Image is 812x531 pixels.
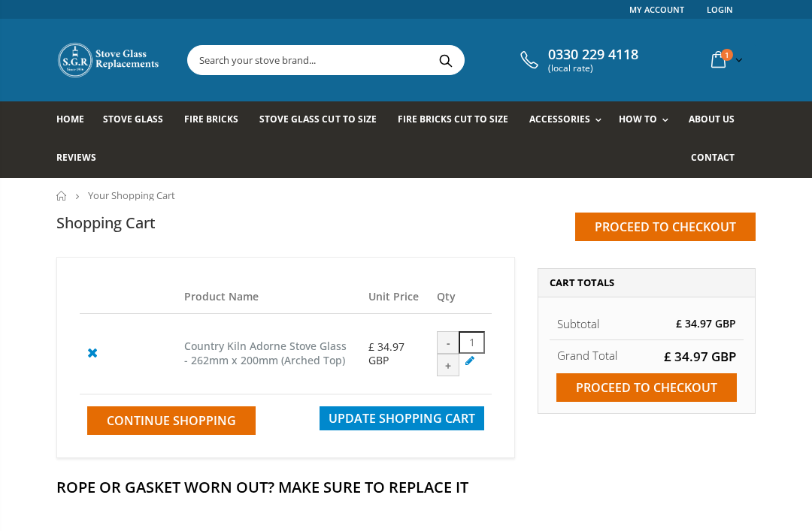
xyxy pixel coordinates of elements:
a: Fire Bricks [184,101,250,140]
th: Unit Price [361,280,430,314]
a: 1 [705,45,746,74]
span: £ 34.97 GBP [664,348,736,365]
span: Accessories [529,113,590,125]
span: £ 34.97 GBP [368,339,404,367]
a: Home [56,101,95,140]
span: Home [56,113,84,125]
a: Home [56,191,68,201]
input: Proceed to checkout [575,213,756,241]
a: Stove Glass [103,101,174,140]
span: 1 [721,49,733,61]
img: Stove Glass Replacement [56,41,162,79]
input: Proceed to checkout [556,373,737,402]
button: Update Shopping Cart [320,406,484,430]
h1: Shopping Cart [56,213,156,233]
div: + [437,354,459,376]
span: Update Shopping Cart [329,410,475,427]
span: Your Shopping Cart [88,189,175,202]
th: Qty [429,280,492,314]
a: Country Kiln Adorne Stove Glass - 262mm x 200mm (Arched Top) [184,339,347,367]
div: - [437,331,459,354]
span: Contact [691,151,735,164]
span: Cart Totals [550,276,614,289]
span: Fire Bricks [184,113,238,125]
a: Reviews [56,140,108,178]
a: Fire Bricks Cut To Size [398,101,520,140]
input: Search your stove brand... [188,46,602,74]
button: Search [429,46,462,74]
span: How To [619,113,657,125]
a: Accessories [529,101,609,140]
span: About us [689,113,735,125]
a: About us [689,101,746,140]
strong: Grand Total [557,348,617,363]
span: Stove Glass [103,113,163,125]
h2: Rope Or Gasket Worn Out? Make Sure To Replace It [56,477,756,497]
a: Contact [691,140,746,178]
span: Reviews [56,151,96,164]
span: Fire Bricks Cut To Size [398,113,508,125]
a: Stove Glass Cut To Size [259,101,387,140]
span: Stove Glass Cut To Size [259,113,376,125]
span: Subtotal [557,316,599,331]
th: Product Name [177,280,361,314]
a: Continue Shopping [87,406,256,435]
span: £ 34.97 GBP [676,316,736,330]
a: How To [619,101,676,140]
span: Continue Shopping [107,412,236,429]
